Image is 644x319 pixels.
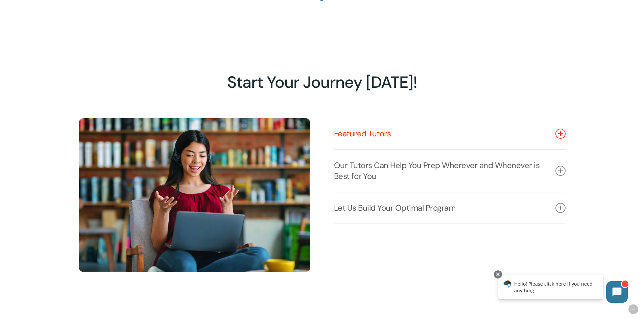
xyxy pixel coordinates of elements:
[491,269,635,310] iframe: Chatbot
[334,118,566,149] a: Featured Tutors
[79,118,310,272] img: Online Tutoring 7
[334,150,566,192] a: Our Tutors Can Help You Prep Wherever and Whenever is Best for You
[334,192,566,223] a: Let Us Build Your Optimal Program
[79,73,565,92] h2: Start Your Journey [DATE]!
